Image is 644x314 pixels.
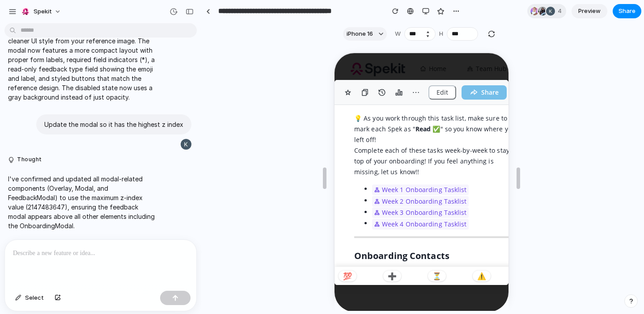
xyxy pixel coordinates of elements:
span: Select [25,293,44,302]
strong: Read ✅ [81,71,106,80]
button: Edit [94,32,122,46]
a: Week 2 Onboarding Tasklist [47,143,132,154]
span: Preview [578,7,601,16]
a: Preview [572,4,607,18]
button: ⚠️ [138,218,156,228]
span: 4 [558,7,564,16]
a: Week 4 Onboarding Tasklist [47,166,132,176]
p: 💡 As you work through this task list, make sure to mark each Spek as " " so you know where you le... [20,60,185,92]
p: I redesigned the feedback modal to match the cleaner UI style from your reference image. The moda... [8,27,157,102]
p: Complete each of these tasks week-by-week to stay on top of your onboarding! If you feel anything... [20,92,185,124]
span: Share [619,7,636,16]
strong: Onboarding Contacts [20,197,115,209]
button: Decrement [423,33,432,38]
label: H [439,29,443,38]
p: ⏳ [98,219,107,226]
p: I've confirmed and updated all modal-related components (Overlay, Modal, and FeedbackModal) to us... [8,174,157,230]
button: Select [11,291,48,305]
button: Share [613,4,641,18]
p: 💯 [8,219,17,226]
a: Week 3 Onboarding Tasklist [47,154,132,165]
div: 4 [527,4,566,18]
p: Update the modal so it has the highest z index [44,120,183,129]
label: W [395,29,401,38]
a: Week 1 Onboarding Tasklist [47,131,132,142]
button: Spekit [17,4,66,19]
button: 💯 [4,218,22,228]
button: ➕ [49,218,67,228]
button: iPhone 16 [343,27,387,41]
p: ➕ [53,219,62,226]
button: Share [127,32,172,46]
span: iPhone 16 [347,29,373,38]
button: Increment [423,29,432,34]
button: ⏳ [93,218,111,228]
span: Spekit [34,7,52,16]
p: ⚠️ [143,219,152,226]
